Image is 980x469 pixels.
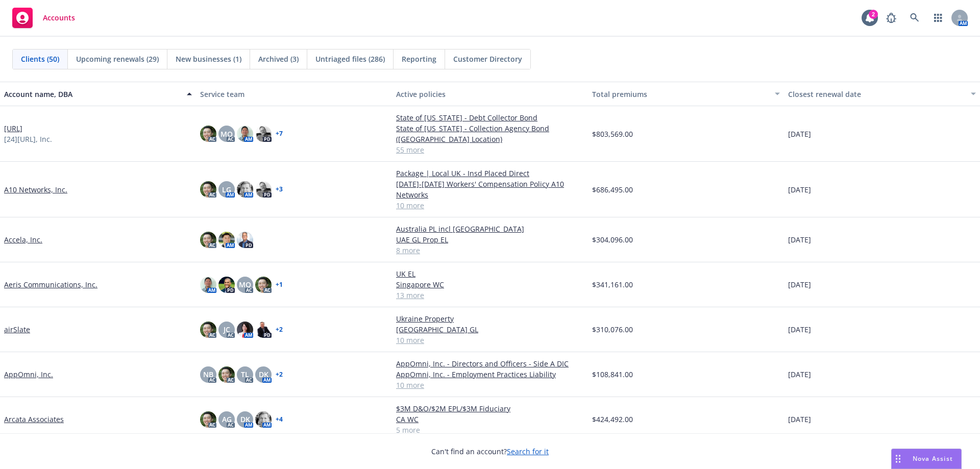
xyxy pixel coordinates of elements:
span: [DATE] [788,414,811,425]
div: Service team [200,89,388,100]
a: + 7 [276,131,283,137]
a: Accounts [8,4,79,32]
button: Total premiums [588,82,784,106]
span: New businesses (1) [176,54,241,64]
img: photo [200,126,216,142]
img: photo [255,277,272,293]
a: UK EL [396,268,584,279]
a: State of [US_STATE] - Debt Collector Bond [396,112,584,123]
img: photo [200,277,216,293]
a: AppOmni, Inc. [4,369,53,380]
img: photo [237,126,253,142]
a: Australia PL incl [GEOGRAPHIC_DATA] [396,224,584,234]
span: [DATE] [788,129,811,139]
div: 2 [869,10,878,19]
span: [DATE] [788,324,811,335]
span: NB [203,369,213,380]
span: [DATE] [788,279,811,290]
a: Ukraine Property [396,313,584,324]
img: photo [255,411,272,428]
img: photo [237,322,253,338]
span: Clients (50) [21,54,59,64]
span: JC [224,324,230,335]
span: [DATE] [788,184,811,195]
div: Closest renewal date [788,89,965,100]
span: DK [259,369,268,380]
img: photo [255,181,272,198]
span: MQ [220,129,233,139]
img: photo [200,181,216,198]
span: DK [240,414,250,425]
img: photo [200,232,216,248]
span: Nova Assist [913,454,953,463]
span: Archived (3) [258,54,299,64]
a: UAE GL Prop EL [396,234,584,245]
div: Total premiums [592,89,769,100]
a: CA WC [396,414,584,425]
span: [DATE] [788,369,811,380]
span: [24][URL], Inc. [4,134,52,144]
span: Can't find an account? [431,446,549,457]
a: AppOmni, Inc. - Directors and Officers - Side A DIC [396,358,584,369]
a: Search for it [507,447,549,456]
div: Drag to move [892,449,904,468]
a: [DATE]-[DATE] Workers' Compensation Policy A10 Networks [396,179,584,200]
span: [DATE] [788,234,811,245]
a: 8 more [396,245,584,256]
img: photo [255,126,272,142]
img: photo [218,366,235,383]
img: photo [237,181,253,198]
button: Service team [196,82,392,106]
span: $803,569.00 [592,129,633,139]
a: Singapore WC [396,279,584,290]
a: [GEOGRAPHIC_DATA] GL [396,324,584,335]
a: 10 more [396,380,584,390]
a: 55 more [396,144,584,155]
a: + 4 [276,416,283,423]
a: + 3 [276,186,283,192]
a: + 1 [276,282,283,288]
button: Closest renewal date [784,82,980,106]
span: Customer Directory [453,54,522,64]
span: $108,841.00 [592,369,633,380]
a: + 2 [276,372,283,378]
span: Reporting [402,54,436,64]
a: Arcata Associates [4,414,64,425]
span: $304,096.00 [592,234,633,245]
img: photo [218,232,235,248]
div: Account name, DBA [4,89,181,100]
a: Switch app [928,8,948,28]
img: photo [200,411,216,428]
span: LG [222,184,231,195]
a: airSlate [4,324,30,335]
a: A10 Networks, Inc. [4,184,67,195]
a: Report a Bug [881,8,901,28]
a: Search [904,8,925,28]
a: Aeris Communications, Inc. [4,279,97,290]
a: Accela, Inc. [4,234,42,245]
span: $424,492.00 [592,414,633,425]
button: Active policies [392,82,588,106]
a: 5 more [396,425,584,435]
span: MQ [239,279,251,290]
span: Accounts [43,14,75,22]
div: Active policies [396,89,584,100]
img: photo [218,277,235,293]
span: $341,161.00 [592,279,633,290]
a: $3M D&O/$2M EPL/$3M Fiduciary [396,403,584,414]
a: 10 more [396,200,584,211]
span: Upcoming renewals (29) [76,54,159,64]
span: Untriaged files (286) [315,54,385,64]
span: $310,076.00 [592,324,633,335]
img: photo [237,232,253,248]
span: TL [241,369,249,380]
a: 13 more [396,290,584,301]
a: [URL] [4,123,22,134]
span: AG [222,414,232,425]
